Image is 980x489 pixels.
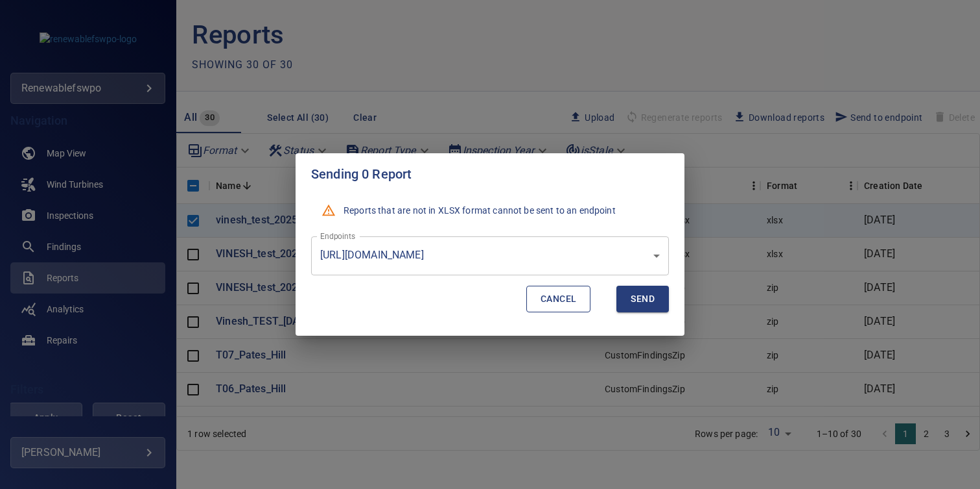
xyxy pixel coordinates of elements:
button: Cancel [526,286,590,312]
button: Send [616,286,669,312]
h2: Sending 0 Report [296,153,684,195]
div: Reports that are not in XLSX format cannot be sent to an endpoint [344,199,616,222]
span: Cancel [541,291,576,307]
span: Send [631,291,655,307]
div: [URL][DOMAIN_NAME] [311,236,669,275]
